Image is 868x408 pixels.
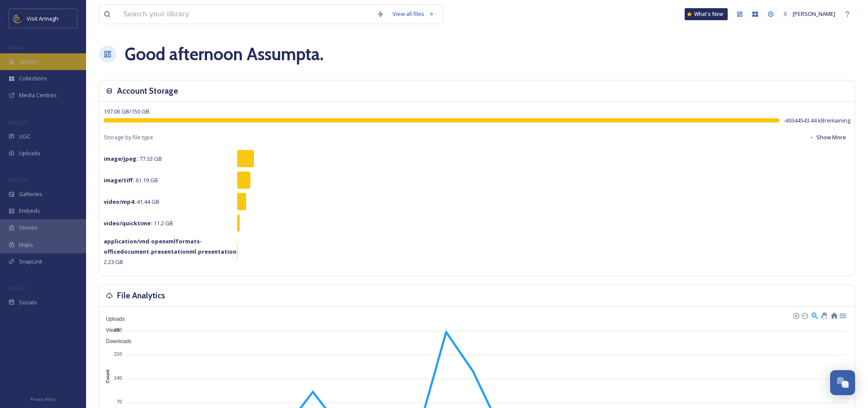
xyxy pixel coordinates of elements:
[104,107,149,115] span: 197.06 GB / 150 GB
[99,338,131,344] span: Downloads
[19,241,33,249] span: Maps
[125,41,324,67] h1: Good afternoon Assumpta .
[104,176,158,184] span: 61.19 GB
[821,313,826,318] div: Panning
[114,375,122,380] tspan: 140
[801,312,807,318] div: Zoom Out
[31,393,56,404] a: Privacy Policy
[104,219,152,227] strong: video/quicktime :
[388,6,439,22] a: View all files
[117,85,178,97] h3: Account Storage
[19,298,37,307] span: Socials
[19,132,31,141] span: UGC
[117,289,165,302] h3: File Analytics
[104,198,136,206] strong: video/mp4 :
[104,237,238,255] strong: application/vnd.openxmlformats-officedocument.presentationml.presentation :
[685,8,728,20] a: What's New
[104,133,153,141] span: Storage by file type
[99,316,125,322] span: Uploads
[104,198,159,206] span: 41.44 GB
[19,74,47,83] span: Collections
[99,327,120,333] span: Views
[793,312,799,318] div: Zoom In
[119,5,373,24] input: Search your library
[811,311,818,319] div: Selection Zoom
[784,117,850,125] span: -49344543.44 kB remaining
[830,370,855,395] button: Open Chat
[19,190,42,198] span: Galleries
[839,311,846,319] div: Menu
[830,311,837,319] div: Reset Zoom
[9,177,28,183] span: WIDGETS
[19,258,43,266] span: SnapLink
[105,369,110,383] text: Count
[19,224,37,232] span: Stories
[9,44,24,51] span: MEDIA
[19,207,40,215] span: Embeds
[114,327,122,332] tspan: 280
[31,396,56,402] span: Privacy Policy
[805,129,850,146] button: Show More
[19,91,57,99] span: Media Centres
[104,237,238,266] span: 2.23 GB
[117,399,122,404] tspan: 70
[104,176,134,184] strong: image/tiff :
[27,15,59,22] span: Visit Armagh
[104,155,138,163] strong: image/jpeg :
[793,10,835,18] span: [PERSON_NAME]
[104,155,162,163] span: 77.33 GB
[9,285,26,291] span: SOCIALS
[114,351,122,356] tspan: 210
[778,6,840,22] a: [PERSON_NAME]
[19,58,36,66] span: Library
[9,119,27,126] span: COLLECT
[19,149,40,157] span: Uploads
[104,219,173,227] span: 11.2 GB
[14,14,22,23] img: THE-FIRST-PLACE-VISIT-ARMAGH.COM-BLACK.jpg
